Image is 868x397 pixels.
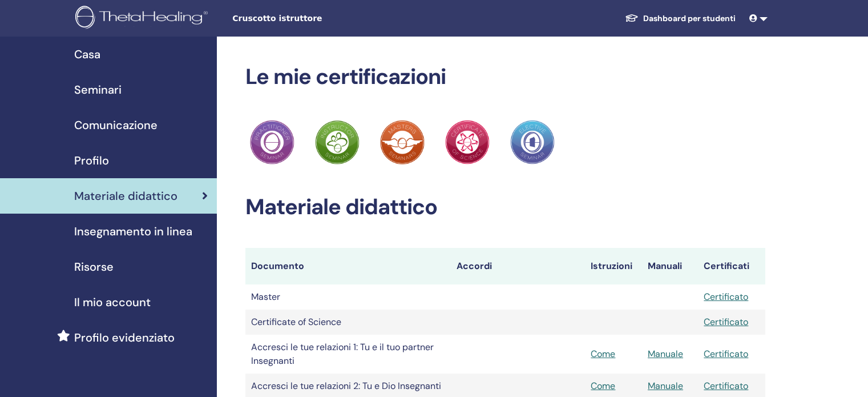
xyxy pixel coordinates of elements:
span: Profilo [74,152,109,169]
span: Insegnamento in linea [74,223,192,240]
a: Certificato [704,316,748,328]
th: Accordi [451,248,585,284]
a: Come [591,348,615,360]
a: Certificato [704,380,748,392]
td: Certificate of Science [245,310,451,335]
span: Profilo evidenziato [74,329,175,346]
span: Materiale didattico [74,187,177,204]
th: Certificati [698,248,765,284]
img: Practitioner [445,120,490,165]
td: Accresci le tue relazioni 1: Tu e il tuo partner Insegnanti [245,335,451,374]
a: Manuale [648,348,683,360]
span: Il mio account [74,294,151,311]
span: Casa [74,46,100,63]
h2: Materiale didattico [245,194,765,220]
th: Istruzioni [585,248,642,284]
th: Manuali [642,248,698,284]
a: Dashboard per studenti [616,8,745,29]
th: Documento [245,248,451,284]
a: Certificato [704,291,748,303]
span: Risorse [74,258,114,275]
img: Practitioner [250,120,294,165]
span: Comunicazione [74,117,158,134]
img: graduation-cap-white.svg [625,13,639,23]
a: Manuale [648,380,683,392]
a: Certificato [704,348,748,360]
img: Practitioner [315,120,360,165]
h2: Le mie certificazioni [245,64,765,90]
a: Come [591,380,615,392]
img: Practitioner [510,120,555,165]
img: Practitioner [380,120,425,165]
span: Cruscotto istruttore [232,13,403,25]
td: Master [245,284,451,310]
span: Seminari [74,81,122,98]
img: logo.png [75,6,212,31]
